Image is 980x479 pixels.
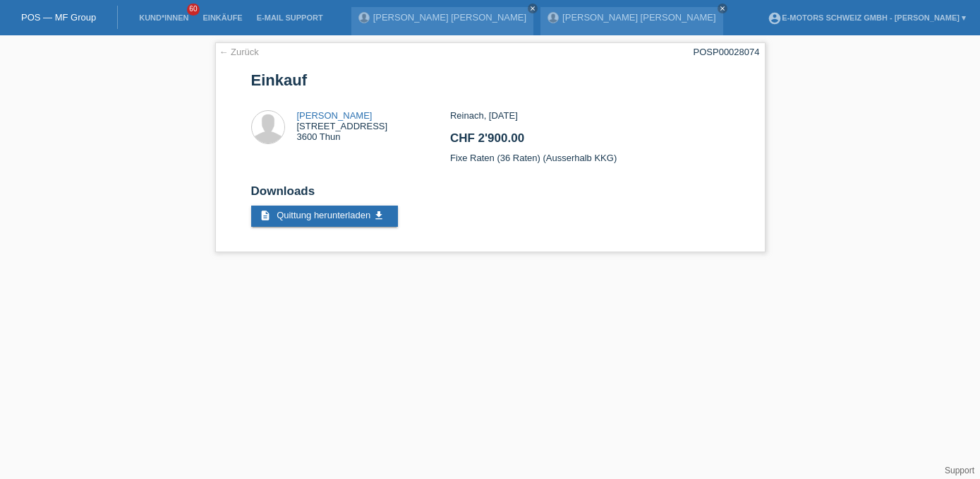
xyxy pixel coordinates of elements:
[562,12,715,23] a: [PERSON_NAME] [PERSON_NAME]
[21,12,96,23] a: POS — MF Group
[373,12,526,23] a: [PERSON_NAME] [PERSON_NAME]
[694,47,760,57] div: POSP00028074
[718,4,727,13] a: close
[450,110,729,174] div: Reinach, [DATE] Fixe Raten (36 Raten) (Ausserhalb KKG)
[195,13,249,22] a: Einkäufe
[528,4,538,13] a: close
[945,466,974,475] a: Support
[719,5,726,12] i: close
[297,110,373,121] a: [PERSON_NAME]
[373,210,385,221] i: get_app
[132,13,195,22] a: Kund*innen
[219,47,259,57] a: ← Zurück
[450,131,729,153] h2: CHF 2'900.00
[297,110,388,142] div: [STREET_ADDRESS] 3600 Thun
[187,4,200,16] span: 60
[761,13,973,22] a: account_circleE-Motors Schweiz GmbH - [PERSON_NAME] ▾
[251,206,398,227] a: description Quittung herunterladen get_app
[529,5,536,12] i: close
[250,13,330,22] a: E-Mail Support
[251,184,730,206] h2: Downloads
[260,210,271,221] i: description
[251,71,730,89] h1: Einkauf
[768,11,782,25] i: account_circle
[277,210,370,220] span: Quittung herunterladen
